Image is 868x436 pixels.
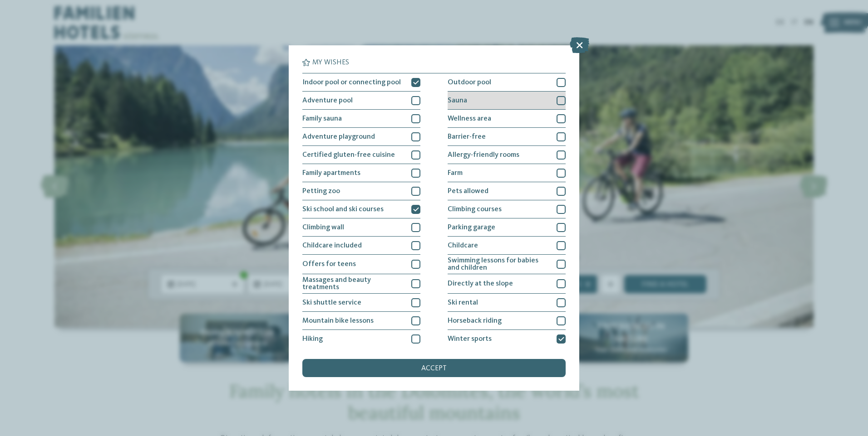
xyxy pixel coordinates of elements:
[448,257,550,271] span: Swimming lessons for babies and children
[448,115,491,122] span: Wellness area
[312,59,349,66] span: My wishes
[302,115,342,122] span: Family sauna
[421,365,447,372] span: accept
[302,151,395,159] span: Certified gluten-free cuisine
[448,79,491,86] span: Outdoor pool
[448,299,478,306] span: Ski rental
[448,317,502,325] span: Horseback riding
[448,206,502,213] span: Climbing courses
[302,188,340,195] span: Petting zoo
[302,335,323,343] span: Hiking
[302,206,384,213] span: Ski school and ski courses
[448,242,478,249] span: Childcare
[448,280,513,287] span: Directly at the slope
[302,317,374,325] span: Mountain bike lessons
[448,170,463,177] span: Farm
[302,79,401,86] span: Indoor pool or connecting pool
[448,151,519,159] span: Allergy-friendly rooms
[302,242,362,249] span: Childcare included
[302,261,356,268] span: Offers for teens
[302,276,404,291] span: Massages and beauty treatments
[302,224,344,231] span: Climbing wall
[448,188,488,195] span: Pets allowed
[302,170,360,177] span: Family apartments
[448,97,467,104] span: Sauna
[302,97,353,104] span: Adventure pool
[302,299,361,306] span: Ski shuttle service
[448,335,492,343] span: Winter sports
[448,133,486,140] span: Barrier-free
[448,224,495,231] span: Parking garage
[302,133,375,140] span: Adventure playground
